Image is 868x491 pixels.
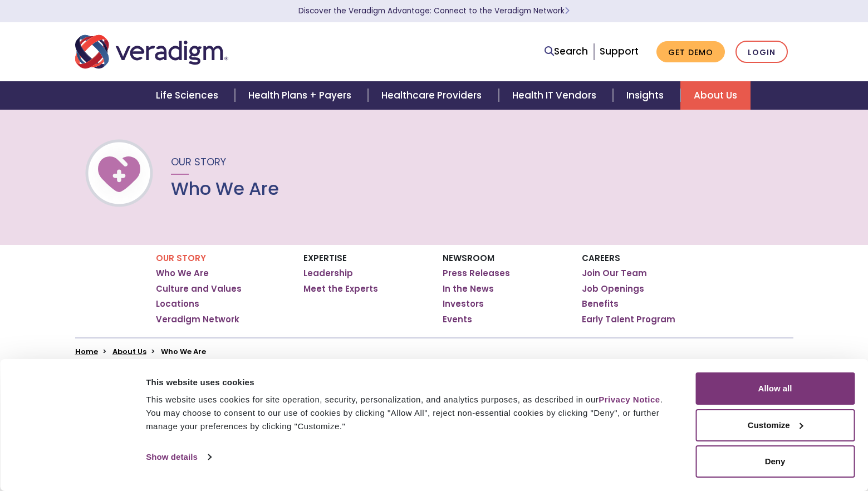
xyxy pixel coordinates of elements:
[582,268,647,279] a: Join Our Team
[656,41,725,63] a: Get Demo
[545,44,588,59] a: Search
[171,155,226,169] span: Our Story
[565,6,570,16] span: Learn More
[146,449,210,465] a: Show details
[298,6,570,16] a: Discover the Veradigm Advantage: Connect to the Veradigm NetworkLearn More
[443,268,510,279] a: Press Releases
[582,283,644,294] a: Job Openings
[735,41,788,63] a: Login
[695,372,855,405] button: Allow all
[613,81,680,110] a: Insights
[582,314,675,325] a: Early Talent Program
[235,81,368,110] a: Health Plans + Payers
[695,409,855,441] button: Customize
[112,346,146,357] a: About Us
[600,45,639,58] a: Support
[443,314,472,325] a: Events
[156,268,209,279] a: Who We Are
[499,81,613,110] a: Health IT Vendors
[368,81,498,110] a: Healthcare Providers
[146,393,670,433] div: This website uses cookies for site operation, security, personalization, and analytics purposes, ...
[75,33,228,70] img: Veradigm logo
[443,283,494,294] a: In the News
[303,268,353,279] a: Leadership
[156,298,199,310] a: Locations
[143,81,235,110] a: Life Sciences
[443,298,484,310] a: Investors
[156,283,242,294] a: Culture and Values
[695,445,855,478] button: Deny
[146,376,670,389] div: This website uses cookies
[599,395,660,404] a: Privacy Notice
[582,298,619,310] a: Benefits
[75,346,98,357] a: Home
[680,81,751,110] a: About Us
[171,178,279,199] h1: Who We Are
[156,314,239,325] a: Veradigm Network
[303,283,378,294] a: Meet the Experts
